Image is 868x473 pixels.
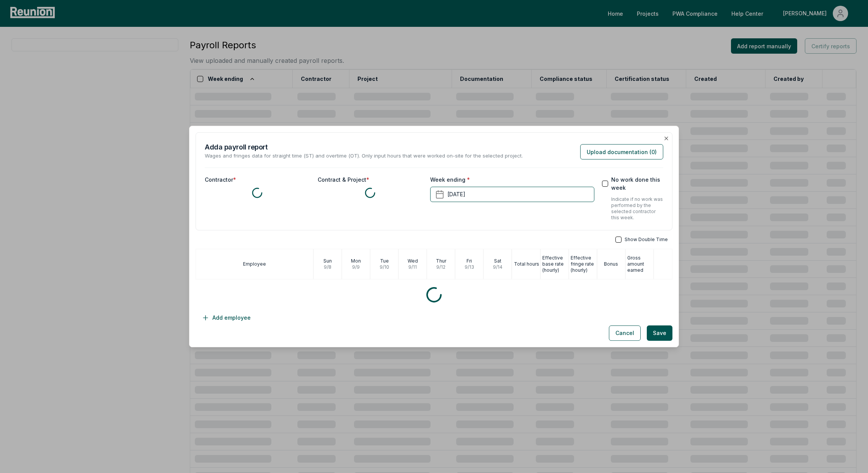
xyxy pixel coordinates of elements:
p: Employee [243,261,266,267]
p: Sat [494,258,501,264]
p: Effective base rate (hourly) [542,255,568,273]
label: Contractor [205,176,236,184]
p: Mon [351,258,361,264]
p: 9 / 8 [324,264,331,270]
p: Tue [380,258,389,264]
p: 9 / 10 [380,264,389,270]
p: 9 / 12 [436,264,445,270]
p: Total hours [514,261,539,267]
p: 9 / 14 [493,264,503,270]
button: Save [647,325,672,341]
h2: Add a payroll report [205,142,523,152]
p: Indicate if no work was performed by the selected contractor this week. [611,196,663,221]
label: Contract & Project [318,176,369,184]
p: Gross amount earned [627,255,653,273]
label: Week ending [430,176,470,184]
button: Upload documentation (0) [580,144,663,159]
p: Wages and fringes data for straight time (ST) and overtime (OT). Only input hours that were worke... [205,152,523,160]
p: Wed [408,258,418,264]
button: [DATE] [430,187,594,202]
p: Effective fringe rate (hourly) [571,255,597,273]
p: 9 / 13 [465,264,474,270]
label: No work done this week [611,176,663,192]
p: Thur [436,258,446,264]
p: 9 / 9 [352,264,360,270]
p: Fri [467,258,472,264]
p: Sun [323,258,332,264]
button: Add employee [196,310,257,325]
p: 9 / 11 [408,264,417,270]
span: Show Double Time [625,236,668,243]
p: Bonus [604,261,618,267]
button: Cancel [609,325,641,341]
